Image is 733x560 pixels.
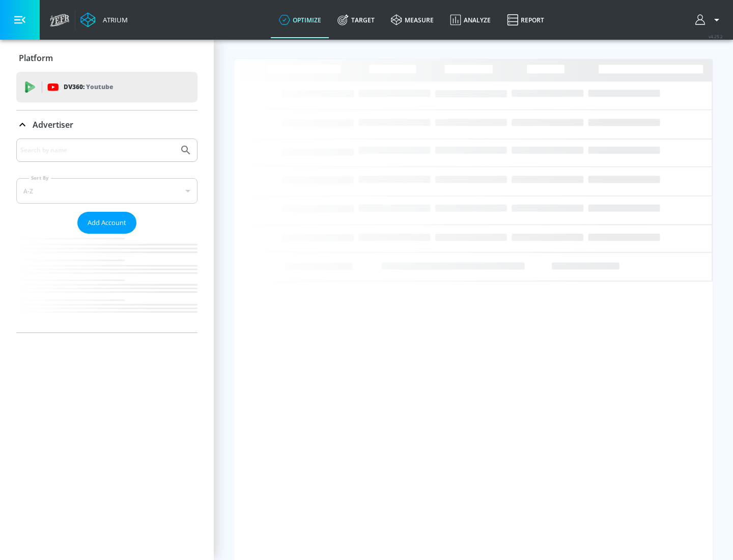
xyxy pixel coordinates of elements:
[16,138,198,332] div: Advertiser
[442,2,499,38] a: Analyze
[16,44,198,72] div: Platform
[20,144,175,157] input: Search by name
[86,81,113,92] p: Youtube
[383,2,442,38] a: measure
[80,12,128,27] a: Atrium
[77,212,136,234] button: Add Account
[88,217,126,229] span: Add Account
[64,81,113,93] p: DV360:
[19,52,53,64] p: Platform
[329,2,383,38] a: Target
[271,2,329,38] a: optimize
[16,72,198,102] div: DV360: Youtube
[709,34,723,39] span: v 4.25.2
[33,119,73,130] p: Advertiser
[16,110,198,139] div: Advertiser
[99,15,128,24] div: Atrium
[499,2,552,38] a: Report
[16,178,198,204] div: A-Z
[16,234,198,332] nav: list of Advertiser
[29,175,51,181] label: Sort By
